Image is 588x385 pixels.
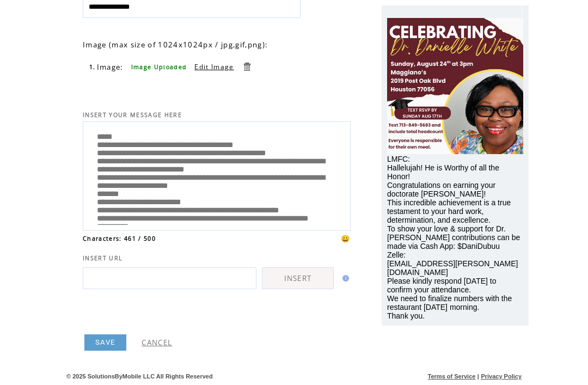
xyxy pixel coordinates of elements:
a: Delete this item [242,62,252,72]
a: Privacy Policy [481,373,522,380]
a: Terms of Service [428,373,476,380]
a: CANCEL [142,338,172,347]
span: Image: [97,62,124,72]
span: 😀 [341,234,351,243]
span: Image (max size of 1024x1024px / jpg,gif,png): [83,40,268,50]
a: Edit Image [194,62,234,71]
span: LMFC: Hallelujah! He is Worthy of all the Honor! Congratulations on earning your doctorate [PERSO... [387,155,520,320]
a: SAVE [84,334,126,351]
span: | [477,373,479,380]
span: © 2025 SolutionsByMobile LLC All Rights Reserved [66,373,213,380]
img: help.gif [339,275,349,282]
span: INSERT URL [83,254,122,262]
span: Image Uploaded [131,63,187,71]
span: Characters: 461 / 500 [83,235,156,242]
a: INSERT [262,267,334,289]
span: 1. [89,63,96,71]
span: INSERT YOUR MESSAGE HERE [83,111,182,119]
